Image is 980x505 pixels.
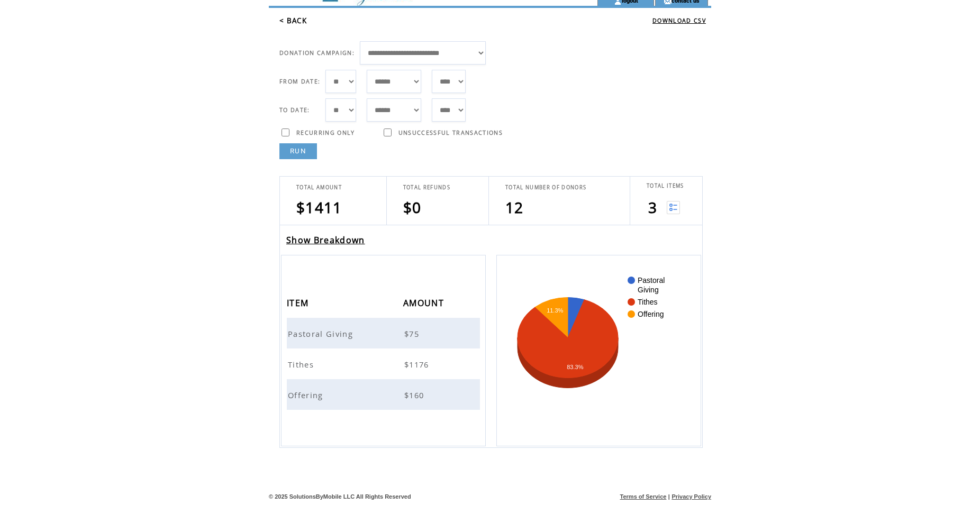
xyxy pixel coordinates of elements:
text: 11.3% [547,307,563,314]
a: DOWNLOAD CSV [652,17,706,24]
span: ITEM [287,295,311,314]
a: Pastoral Giving [288,328,356,337]
span: $1411 [296,197,342,217]
a: Privacy Policy [672,493,711,500]
span: TOTAL NUMBER OF DONORS [505,184,586,191]
a: Terms of Service [620,493,667,500]
a: AMOUNT [403,299,447,306]
span: AMOUNT [403,295,447,314]
span: TOTAL AMOUNT [296,184,342,191]
span: Pastoral Giving [288,328,356,339]
span: © 2025 SolutionsByMobile LLC All Rights Reserved [269,493,411,500]
span: Offering [288,390,326,400]
svg: A chart. [513,271,685,430]
a: Tithes [288,359,316,368]
img: View list [667,201,680,214]
text: Pastoral [638,276,665,284]
span: $160 [404,390,427,400]
text: Offering [638,310,664,318]
span: | [668,493,670,500]
text: 83.3% [567,364,583,370]
span: $0 [403,197,422,217]
span: $75 [404,328,422,339]
span: TOTAL ITEMS [647,182,684,189]
span: FROM DATE: [279,78,320,85]
span: TO DATE: [279,106,310,114]
a: ITEM [287,299,311,306]
text: Giving [638,286,659,294]
a: < BACK [279,16,307,25]
span: DONATION CAMPAIGN: [279,49,355,57]
span: 3 [648,197,657,217]
text: Tithes [638,298,658,306]
a: Offering [288,389,326,399]
span: 12 [505,197,524,217]
span: RECURRING ONLY [296,129,355,136]
span: Tithes [288,359,316,370]
a: Show Breakdown [286,234,365,246]
span: $1176 [404,359,432,370]
a: RUN [279,143,317,159]
span: UNSUCCESSFUL TRANSACTIONS [398,129,503,136]
span: TOTAL REFUNDS [403,184,450,191]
